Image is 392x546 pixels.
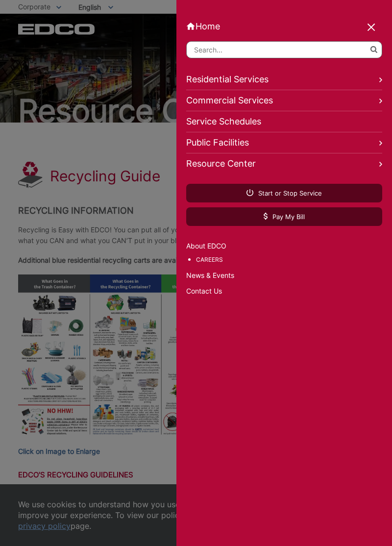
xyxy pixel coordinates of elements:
[186,153,382,174] a: Resource Center
[186,241,382,251] a: About EDCO
[264,212,305,221] span: Pay My Bill
[186,184,382,202] a: Start or Stop Service
[186,207,382,226] a: Pay My Bill
[186,111,382,132] a: Service Schedules
[186,41,382,58] input: Search
[186,69,382,90] a: Residential Services
[186,21,382,31] a: Home
[186,286,382,297] a: Contact Us
[196,254,382,265] a: Careers
[246,189,322,198] span: Start or Stop Service
[186,132,382,153] a: Public Facilities
[186,270,382,281] a: News & Events
[186,90,382,111] a: Commercial Services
